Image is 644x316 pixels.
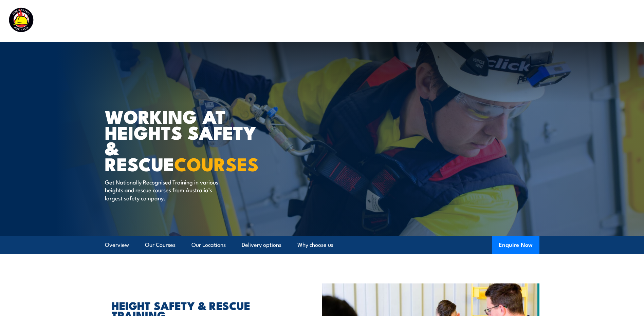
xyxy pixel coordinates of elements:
[105,108,273,172] h1: WORKING AT HEIGHTS SAFETY & RESCUE
[105,236,129,254] a: Overview
[467,12,493,30] a: About Us
[591,12,612,30] a: Contact
[312,12,357,30] a: Course Calendar
[174,149,259,177] strong: COURSES
[297,236,333,254] a: Why choose us
[275,12,297,30] a: Courses
[372,12,453,30] a: Emergency Response Services
[508,12,522,30] a: News
[191,236,226,254] a: Our Locations
[492,236,539,254] button: Enquire Now
[242,236,281,254] a: Delivery options
[537,12,576,30] a: Learner Portal
[105,178,229,202] p: Get Nationally Recognised Training in various heights and rescue courses from Australia’s largest...
[145,236,176,254] a: Our Courses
